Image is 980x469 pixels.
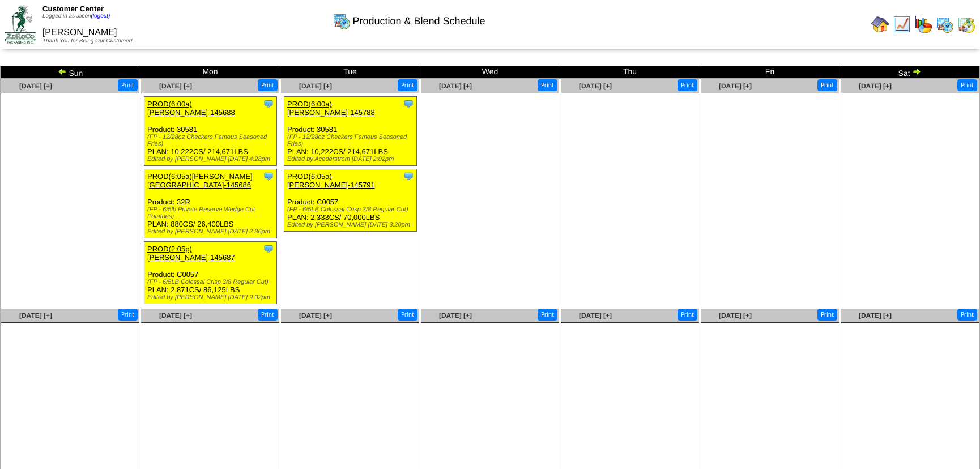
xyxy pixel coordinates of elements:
[19,312,52,319] a: [DATE] [+]
[403,98,414,109] img: Tooltip
[147,206,276,220] div: (FP - 6/5lb Private Reserve Wedge Cut Potatoes)
[352,15,485,27] span: Production & Blend Schedule
[144,242,277,304] div: Product: C0057 PLAN: 2,871CS / 86,125LBS
[700,66,840,79] td: Fri
[678,79,697,91] button: Print
[333,12,351,30] img: calendarprod.gif
[263,243,274,254] img: Tooltip
[817,79,837,91] button: Print
[5,5,36,43] img: ZoRoCo_Logo(Green%26Foil)%20jpg.webp
[42,13,110,19] span: Logged in as Jlicon
[299,312,332,319] a: [DATE] [+]
[287,206,416,213] div: (FP - 6/5LB Colossal Crisp 3/8 Regular Cut)
[147,100,235,117] a: PROD(6:00a)[PERSON_NAME]-145688
[258,79,278,91] button: Print
[538,79,557,91] button: Print
[817,309,837,321] button: Print
[144,169,277,238] div: Product: 32R PLAN: 880CS / 26,400LBS
[439,312,472,319] a: [DATE] [+]
[957,79,977,91] button: Print
[91,13,110,19] a: (logout)
[147,228,276,235] div: Edited by [PERSON_NAME] [DATE] 2:36pm
[147,156,276,163] div: Edited by [PERSON_NAME] [DATE] 4:28pm
[118,79,138,91] button: Print
[914,15,932,33] img: graph.gif
[284,169,417,232] div: Product: C0057 PLAN: 2,333CS / 70,000LBS
[579,82,612,90] a: [DATE] [+]
[118,309,138,321] button: Print
[893,15,911,33] img: line_graph.gif
[159,312,192,319] a: [DATE] [+]
[280,66,420,79] td: Tue
[420,66,560,79] td: Wed
[58,67,67,76] img: arrowleft.gif
[957,15,975,33] img: calendarinout.gif
[147,294,276,301] div: Edited by [PERSON_NAME] [DATE] 9:02pm
[538,309,557,321] button: Print
[19,82,52,90] a: [DATE] [+]
[287,172,375,189] a: PROD(6:05a)[PERSON_NAME]-145791
[871,15,889,33] img: home.gif
[719,312,752,319] a: [DATE] [+]
[579,312,612,319] a: [DATE] [+]
[263,98,274,109] img: Tooltip
[287,156,416,163] div: Edited by Acederstrom [DATE] 2:02pm
[398,79,417,91] button: Print
[678,309,697,321] button: Print
[263,170,274,182] img: Tooltip
[159,82,192,90] a: [DATE] [+]
[719,82,752,90] a: [DATE] [+]
[957,309,977,321] button: Print
[560,66,700,79] td: Thu
[287,221,416,228] div: Edited by [PERSON_NAME] [DATE] 3:20pm
[147,245,235,262] a: PROD(2:05p)[PERSON_NAME]-145687
[42,5,104,13] span: Customer Center
[140,66,280,79] td: Mon
[287,100,375,117] a: PROD(6:00a)[PERSON_NAME]-145788
[42,38,133,44] span: Thank You for Being Our Customer!
[403,170,414,182] img: Tooltip
[398,309,417,321] button: Print
[147,279,276,285] div: (FP - 6/5LB Colossal Crisp 3/8 Regular Cut)
[284,97,417,166] div: Product: 30581 PLAN: 10,222CS / 214,671LBS
[1,66,140,79] td: Sun
[299,82,332,90] a: [DATE] [+]
[859,82,892,90] a: [DATE] [+]
[42,28,117,37] span: [PERSON_NAME]
[439,82,472,90] a: [DATE] [+]
[144,97,277,166] div: Product: 30581 PLAN: 10,222CS / 214,671LBS
[287,134,416,147] div: (FP - 12/28oz Checkers Famous Seasoned Fries)
[147,172,253,189] a: PROD(6:05a)[PERSON_NAME][GEOGRAPHIC_DATA]-145686
[147,134,276,147] div: (FP - 12/28oz Checkers Famous Seasoned Fries)
[840,66,980,79] td: Sat
[859,312,892,319] a: [DATE] [+]
[936,15,954,33] img: calendarprod.gif
[912,67,921,76] img: arrowright.gif
[258,309,278,321] button: Print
